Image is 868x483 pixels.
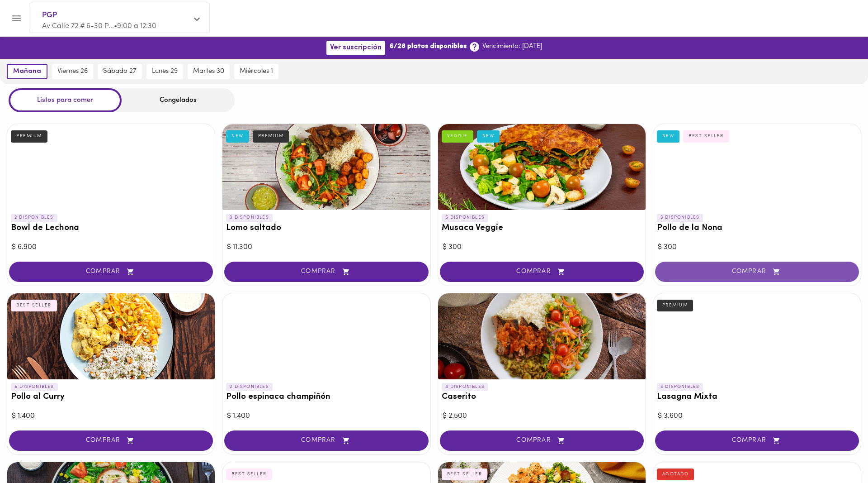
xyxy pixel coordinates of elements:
div: $ 2.500 [443,411,641,421]
b: 6/28 platos disponibles [390,42,467,51]
button: viernes 26 [52,64,93,79]
p: 2 DISPONIBLES [226,383,273,391]
div: $ 300 [443,242,641,253]
span: martes 30 [193,67,224,76]
div: $ 3.600 [658,411,856,421]
button: COMPRAR [224,430,428,451]
div: Caserito [438,293,646,379]
span: Ver suscripción [330,43,382,52]
button: COMPRAR [655,430,859,451]
div: Lomo saltado [222,124,430,210]
p: Vencimiento: [DATE] [482,42,542,51]
div: $ 300 [658,242,856,253]
div: Bowl de Lechona [7,124,215,210]
button: mañana [7,64,47,79]
div: Listos para comer [9,88,122,112]
div: BEST SELLER [442,469,488,480]
div: NEW [477,130,500,142]
div: VEGGIE [442,130,473,142]
h3: Caserito [442,392,642,402]
button: Ver suscripción [326,41,385,55]
p: 3 DISPONIBLES [657,214,703,222]
span: viernes 26 [57,67,88,76]
div: PREMIUM [11,130,47,142]
h3: Lomo saltado [226,224,426,233]
p: 3 DISPONIBLES [226,214,273,222]
div: Musaca Veggie [438,124,646,210]
button: martes 30 [188,64,230,79]
span: COMPRAR [236,268,417,276]
h3: Pollo de la Nona [657,224,857,233]
span: sábado 27 [103,67,137,76]
span: COMPRAR [236,437,417,445]
span: COMPRAR [451,437,632,445]
div: BEST SELLER [11,300,57,311]
p: 4 DISPONIBLES [442,383,489,391]
span: COMPRAR [666,268,848,276]
span: miércoles 1 [240,67,273,76]
div: NEW [657,130,680,142]
button: miércoles 1 [234,64,278,79]
div: Pollo al Curry [7,293,215,379]
div: $ 6.900 [12,242,210,253]
button: COMPRAR [224,262,428,282]
div: Pollo de la Nona [653,124,861,210]
div: $ 11.300 [227,242,425,253]
span: COMPRAR [451,268,632,276]
span: lunes 29 [152,67,178,76]
div: Lasagna Mixta [653,293,861,379]
span: COMPRAR [20,437,202,445]
span: PGP [42,10,188,21]
div: $ 1.400 [12,411,210,421]
div: Congelados [122,88,235,112]
span: mañana [13,67,41,76]
button: COMPRAR [9,262,213,282]
h3: Pollo al Curry [11,392,211,402]
div: Pollo espinaca champiñón [222,293,430,379]
p: 3 DISPONIBLES [657,383,703,391]
p: 5 DISPONIBLES [11,383,58,391]
h3: Bowl de Lechona [11,224,211,233]
span: COMPRAR [20,268,202,276]
p: 5 DISPONIBLES [442,214,489,222]
div: AGOTADO [657,469,694,480]
div: PREMIUM [253,130,289,142]
span: Av Calle 72 # 6-30 P... • 9:00 a 12:30 [42,23,156,30]
button: COMPRAR [9,430,213,451]
span: COMPRAR [666,437,848,445]
h3: Pollo espinaca champiñón [226,392,426,402]
div: BEST SELLER [683,130,729,142]
button: COMPRAR [655,262,859,282]
div: $ 1.400 [227,411,425,421]
iframe: Messagebird Livechat Widget [816,430,859,474]
div: NEW [226,130,249,142]
p: 2 DISPONIBLES [11,214,57,222]
button: sábado 27 [98,64,142,79]
div: PREMIUM [657,300,693,311]
div: BEST SELLER [226,469,272,480]
button: lunes 29 [146,64,183,79]
button: COMPRAR [440,430,644,451]
button: Menu [5,7,28,29]
h3: Lasagna Mixta [657,392,857,402]
h3: Musaca Veggie [442,224,642,233]
button: COMPRAR [440,262,644,282]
